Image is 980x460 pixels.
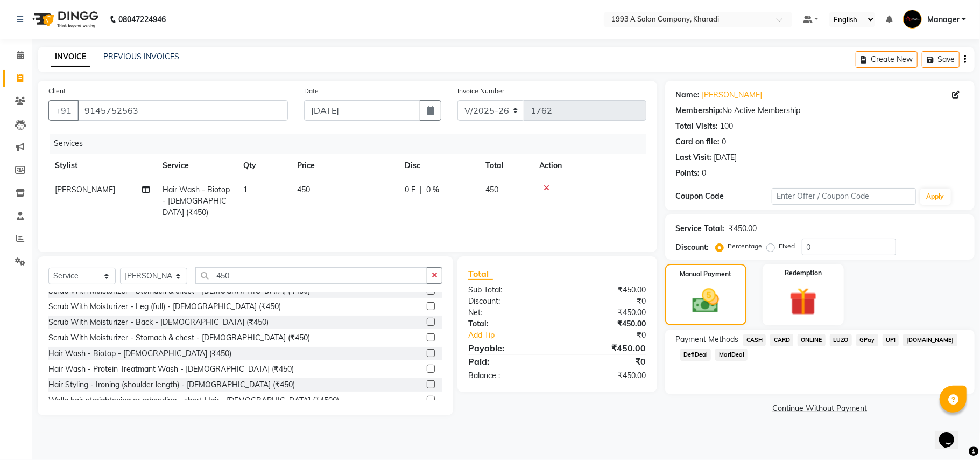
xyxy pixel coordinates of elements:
div: Sub Total: [460,284,557,296]
label: Date [304,86,319,96]
div: Membership: [676,105,723,116]
input: Enter Offer / Coupon Code [772,188,916,205]
div: Name: [676,89,700,101]
label: Fixed [779,241,795,251]
label: Client [48,86,66,96]
div: Discount: [460,296,557,307]
div: Balance : [460,370,557,381]
th: Disc [398,154,479,178]
div: Hair Wash - Biotop - [DEMOGRAPHIC_DATA] (₹450) [48,348,231,359]
span: Hair Wash - Biotop - [DEMOGRAPHIC_DATA] (₹450) [163,185,230,217]
div: 0 [702,168,707,179]
label: Manual Payment [680,269,731,279]
div: ₹0 [557,355,654,368]
span: Total [468,268,493,280]
div: Hair Wash - Protein Treatmant Wash - [DEMOGRAPHIC_DATA] (₹450) [48,364,294,375]
div: ₹450.00 [557,318,654,330]
span: DefiDeal [680,349,711,361]
img: logo [27,4,101,34]
span: [PERSON_NAME] [55,185,115,194]
th: Qty [237,154,291,178]
div: Service Total: [676,223,725,234]
div: Wella hair straightening or rebonding - short Hair - [DEMOGRAPHIC_DATA] (₹4500) [48,395,339,406]
button: Save [922,51,960,68]
div: Total: [460,318,557,330]
button: Apply [920,189,951,205]
span: Manager [927,14,960,25]
div: ₹450.00 [557,284,654,296]
div: 100 [721,121,734,132]
div: ₹450.00 [557,341,654,354]
label: Invoice Number [457,86,504,96]
div: Services [50,134,654,154]
a: Continue Without Payment [667,403,972,414]
span: 450 [485,185,498,194]
span: | [420,184,422,196]
img: Manager [903,10,922,29]
input: Search by Name/Mobile/Email/Code [77,100,288,121]
div: Coupon Code [676,191,772,202]
div: Paid: [460,355,557,368]
div: ₹0 [573,330,654,341]
th: Price [291,154,398,178]
div: 0 [722,136,727,148]
div: Hair Styling - Ironing (shoulder length) - [DEMOGRAPHIC_DATA] (₹450) [48,379,295,391]
img: _cash.svg [684,285,727,316]
label: Redemption [785,268,822,278]
img: _gift.svg [781,284,826,319]
div: Scrub With Moisturizer - Back - [DEMOGRAPHIC_DATA] (₹450) [48,317,269,328]
span: 0 F [405,184,415,196]
a: PREVIOUS INVOICES [103,52,179,61]
div: ₹0 [557,296,654,307]
div: ₹450.00 [729,223,757,234]
label: Percentage [728,241,763,251]
a: INVOICE [51,47,90,67]
th: Action [533,154,646,178]
div: ₹450.00 [557,370,654,381]
b: 08047224946 [118,4,166,34]
div: ₹450.00 [557,307,654,318]
div: [DATE] [714,152,737,163]
span: Payment Methods [676,334,739,345]
a: [PERSON_NAME] [702,89,763,101]
span: 450 [297,185,310,194]
th: Stylist [48,154,156,178]
span: UPI [883,334,899,346]
div: No Active Membership [676,105,964,116]
button: +91 [48,100,79,121]
input: Search or Scan [195,267,427,284]
span: [DOMAIN_NAME] [903,334,957,346]
div: Scrub With Moisturizer - Leg (full) - [DEMOGRAPHIC_DATA] (₹450) [48,301,281,312]
span: GPay [856,334,878,346]
a: Add Tip [460,330,573,341]
span: 0 % [426,184,439,196]
div: Payable: [460,341,557,354]
div: Points: [676,168,700,179]
div: Card on file: [676,136,720,148]
div: Scrub With Moisturizer - Stomach & chest - [DEMOGRAPHIC_DATA] (₹450) [48,332,310,344]
div: Discount: [676,242,709,253]
div: Total Visits: [676,121,718,132]
span: LUZO [830,334,852,346]
span: CASH [743,334,766,346]
span: CARD [770,334,793,346]
span: ONLINE [798,334,826,346]
button: Create New [856,51,918,68]
th: Total [479,154,533,178]
span: MariDeal [715,349,748,361]
span: 1 [243,185,248,194]
iframe: chat widget [935,417,969,449]
div: Net: [460,307,557,318]
div: Last Visit: [676,152,712,163]
th: Service [156,154,237,178]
